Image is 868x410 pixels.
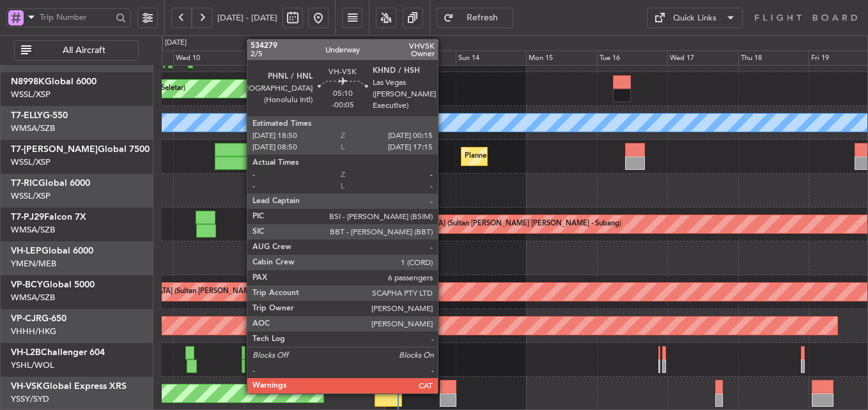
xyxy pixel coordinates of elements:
[314,50,385,66] div: Fri 12
[11,111,68,120] a: T7-ELLYG-550
[34,46,134,55] span: All Aircraft
[11,145,150,154] a: T7-[PERSON_NAME]Global 7500
[456,50,526,66] div: Sun 14
[11,111,43,120] span: T7-ELLY
[217,12,277,24] span: [DATE] - [DATE]
[11,213,44,222] span: T7-PJ29
[11,190,50,202] a: WSSL/XSP
[244,50,314,66] div: Thu 11
[11,348,41,357] span: VH-L2B
[738,50,809,66] div: Thu 18
[11,179,90,188] a: T7-RICGlobal 6000
[11,393,49,405] a: YSSY/SYD
[11,89,50,100] a: WSSL/XSP
[11,77,45,86] span: N8998K
[11,280,95,289] a: VP-BCYGlobal 5000
[40,8,112,27] input: Trip Number
[11,280,43,289] span: VP-BCY
[11,258,56,270] a: YMEN/MEB
[323,215,621,234] div: Planned Maint [GEOGRAPHIC_DATA] (Sultan [PERSON_NAME] [PERSON_NAME] - Subang)
[14,40,139,61] button: All Aircraft
[259,147,385,166] div: Planned Maint Dubai (Al Maktoum Intl)
[165,38,187,49] div: [DATE]
[11,156,50,168] a: WSSL/XSP
[11,247,42,255] span: VH-LEP
[42,282,348,301] div: Unplanned Maint [GEOGRAPHIC_DATA] (Sultan [PERSON_NAME] [PERSON_NAME] - Subang)
[11,348,105,357] a: VH-L2BChallenger 604
[11,360,54,371] a: YSHL/WOL
[11,213,86,222] a: T7-PJ29Falcon 7X
[667,50,738,66] div: Wed 17
[11,382,127,391] a: VH-VSKGlobal Express XRS
[597,50,667,66] div: Tue 16
[11,314,66,323] a: VP-CJRG-650
[11,382,43,391] span: VH-VSK
[11,123,55,134] a: WMSA/SZB
[11,224,55,236] a: WMSA/SZB
[11,179,38,188] span: T7-RIC
[385,50,456,66] div: Sat 13
[11,326,56,337] a: VHHH/HKG
[526,50,596,66] div: Mon 15
[11,77,97,86] a: N8998KGlobal 6000
[673,12,717,25] div: Quick Links
[465,147,615,166] div: Planned Maint [GEOGRAPHIC_DATA] (Seletar)
[11,247,93,255] a: VH-LEPGlobal 6000
[437,8,513,28] button: Refresh
[456,13,509,22] span: Refresh
[173,50,244,66] div: Wed 10
[11,292,55,303] a: WMSA/SZB
[647,8,743,28] button: Quick Links
[11,314,42,323] span: VP-CJR
[11,145,98,154] span: T7-[PERSON_NAME]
